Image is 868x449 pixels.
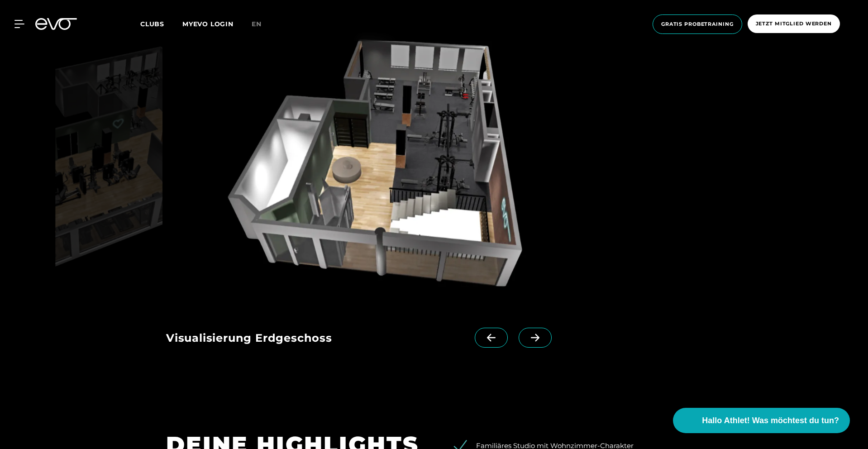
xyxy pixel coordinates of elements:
[182,20,234,28] a: MYEVO LOGIN
[702,415,839,427] span: Hallo Athlet! Was möchtest du tun?
[650,14,745,34] a: Gratis Probetraining
[140,19,182,28] a: Clubs
[252,19,272,29] a: en
[745,14,843,34] a: Jetzt Mitglied werden
[140,20,164,28] span: Clubs
[166,27,595,306] img: evofitness
[756,20,832,28] span: Jetzt Mitglied werden
[661,20,734,28] span: Gratis Probetraining
[673,408,850,433] button: Hallo Athlet! Was möchtest du tun?
[252,20,262,28] span: en
[166,328,475,350] div: Visualisierung Erdgeschoss
[55,27,162,306] img: evofitness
